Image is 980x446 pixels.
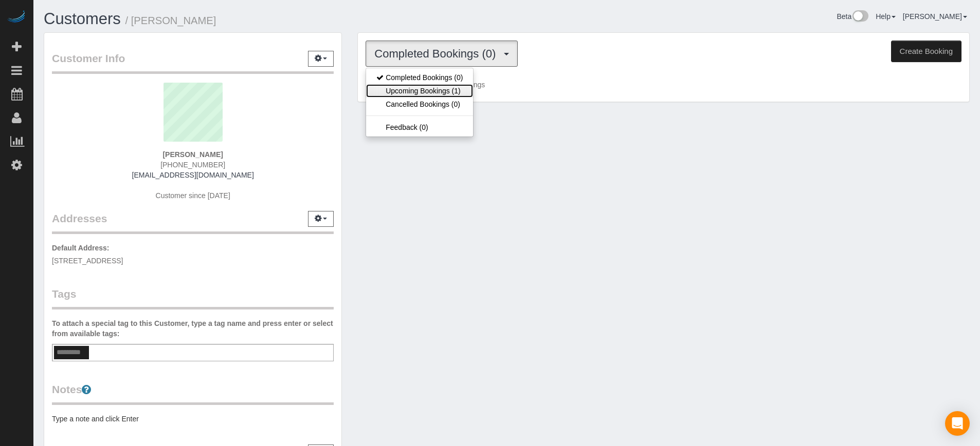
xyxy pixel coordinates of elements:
p: Customer has 0 Completed Bookings [366,80,961,90]
label: To attach a special tag to this Customer, type a tag name and press enter or select from availabl... [52,318,334,339]
strong: [PERSON_NAME] [162,150,223,159]
a: [PERSON_NAME] [903,12,967,21]
span: Completed Bookings (0) [374,47,501,60]
legend: Tags [52,286,334,309]
label: Default Address: [52,243,110,253]
img: Automaid Logo [6,10,27,25]
span: [STREET_ADDRESS] [52,257,123,265]
a: Upcoming Bookings (1) [366,84,473,98]
small: / [PERSON_NAME] [125,15,216,26]
a: Help [876,12,896,21]
legend: Notes [52,382,334,405]
button: Completed Bookings (0) [366,41,518,67]
a: Customers [44,10,121,28]
a: Completed Bookings (0) [366,71,473,84]
a: [EMAIL_ADDRESS][DOMAIN_NAME] [132,171,254,179]
button: Create Booking [891,41,961,62]
pre: Type a note and click Enter [52,414,334,424]
span: [PHONE_NUMBER] [160,161,225,169]
a: Beta [837,12,868,21]
img: New interface [851,10,868,24]
legend: Customer Info [52,51,334,74]
a: Cancelled Bookings (0) [366,98,473,111]
a: Feedback (0) [366,121,473,134]
div: Open Intercom Messenger [945,411,970,436]
span: Customer since [DATE] [156,191,230,200]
